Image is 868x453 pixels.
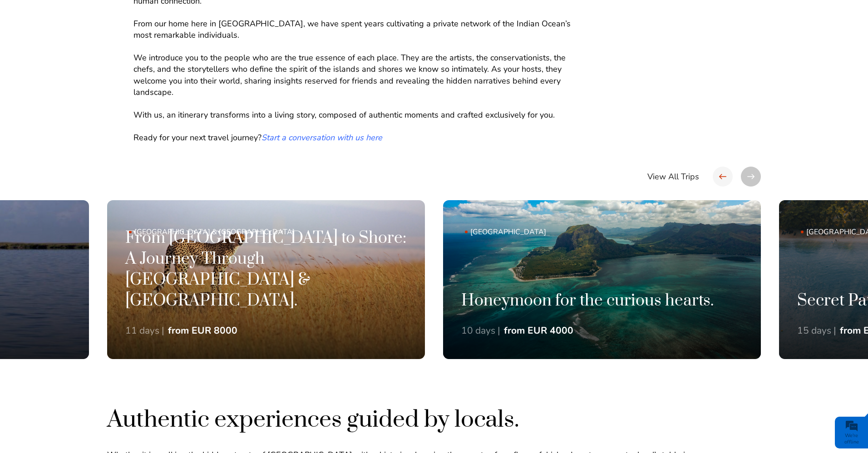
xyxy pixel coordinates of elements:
span: [GEOGRAPHIC_DATA] & [GEOGRAPHIC_DATA] [129,227,367,237]
div: from EUR 8000 [168,324,237,337]
div: Minimize live chat window [149,5,171,26]
div: Navigation go back [10,47,24,60]
span: [GEOGRAPHIC_DATA] [465,227,703,237]
input: Enter your email address [12,111,166,131]
div: from EUR 4000 [504,324,573,337]
em: Submit [133,280,165,292]
textarea: Type your message and click 'Submit' [12,138,166,272]
h3: From [GEOGRAPHIC_DATA] to Shore: A Journey Through [GEOGRAPHIC_DATA] & [GEOGRAPHIC_DATA]. [125,228,407,312]
a: View All Trips [647,167,699,187]
div: Leave a message [61,48,166,59]
p: We introduce you to the people who are the true essence of each place. They are the artists, the ... [133,52,584,98]
a: Start a conversation with us here [261,132,382,143]
h2: Authentic experiences guided by locals. [107,404,761,435]
div: 15 days | [797,324,836,337]
p: Ready for your next travel journey? [133,132,584,143]
div: We're offline [837,433,866,445]
div: 10 days | [461,324,500,337]
p: With us, an itinerary transforms into a living story, composed of authentic moments and crafted e... [133,109,584,121]
h3: Honeymoon for the curious hearts. [461,291,743,312]
a: [GEOGRAPHIC_DATA] Honeymoon for the curious hearts. 10 days | from EUR 4000 [443,200,761,359]
p: From our home here in [GEOGRAPHIC_DATA], we have spent years cultivating a private network of the... [133,18,584,41]
input: Enter your last name [12,84,166,104]
div: 11 days | [125,324,164,337]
